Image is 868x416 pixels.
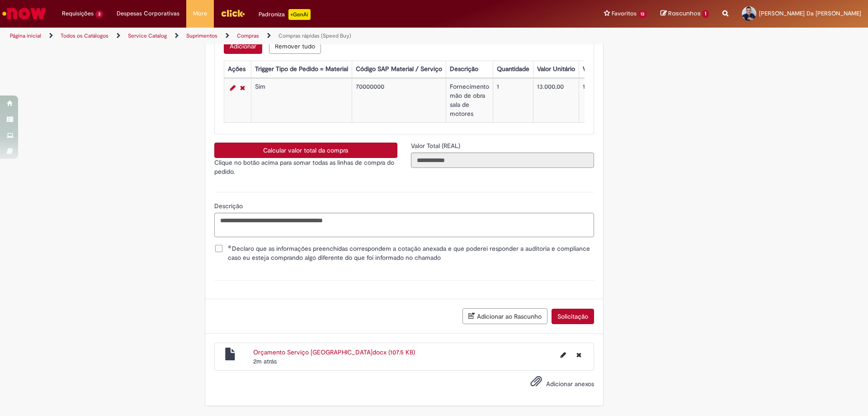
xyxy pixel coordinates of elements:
img: ServiceNow [1,5,47,23]
textarea: Descrição [214,213,594,237]
span: 13 [638,10,647,18]
span: Descrição [214,202,245,210]
td: 1 [493,79,533,123]
span: Requisições [62,9,94,18]
span: Declaro que as informações preenchidas correspondem a cotação anexada e que poderei responder a a... [228,244,594,262]
a: Página inicial [10,32,41,39]
th: Descrição [446,61,493,78]
button: Add a row for Lista de Itens [224,38,262,54]
td: 13.000,00 [579,79,637,123]
a: Service Catalog [128,32,167,39]
span: 1 [702,10,709,18]
th: Código SAP Material / Serviço [352,61,446,78]
button: Solicitação [552,309,594,324]
span: [PERSON_NAME] Da [PERSON_NAME] [759,10,861,17]
button: Adicionar anexos [528,373,544,394]
a: Editar Linha 1 [228,82,238,93]
td: Fornecimento mão de obra sala de motores [446,79,493,123]
th: Valor Total Moeda [579,61,637,78]
a: Compras [237,32,259,39]
a: Remover linha 1 [238,82,247,93]
span: 2m atrás [253,357,277,365]
a: Suprimentos [186,32,217,39]
span: Rascunhos [668,9,701,18]
span: More [193,9,207,18]
button: Editar nome de arquivo Orçamento Serviço Uberlandia.docx [555,348,571,362]
button: Adicionar ao Rascunho [462,308,547,324]
a: Rascunhos [660,10,709,18]
p: Clique no botão acima para somar todas as linhas de compra do pedido. [214,158,397,176]
input: Valor Total (REAL) [411,153,594,168]
span: Somente leitura - Valor Total (REAL) [411,142,462,150]
a: Compras rápidas (Speed Buy) [278,32,351,39]
th: Trigger Tipo de Pedido = Material [251,61,352,78]
span: Favoritos [612,9,637,18]
th: Ações [224,61,251,78]
button: Remove all rows for Lista de Itens [269,38,321,54]
button: Excluir Orçamento Serviço Uberlandia.docx [571,348,587,362]
span: Despesas Corporativas [117,9,179,18]
a: Orçamento Serviço [GEOGRAPHIC_DATA]docx (107.5 KB) [253,348,415,356]
td: 70000000 [352,79,446,123]
p: +GenAi [288,9,311,20]
img: click_logo_yellow_360x200.png [221,6,245,20]
button: Calcular valor total da compra [214,143,397,158]
th: Valor Unitário [533,61,579,78]
span: 3 [95,10,103,18]
a: Todos os Catálogos [61,32,108,39]
ul: Trilhas de página [7,28,572,44]
span: Obrigatório Preenchido [228,245,232,249]
td: Sim [251,79,352,123]
time: 29/09/2025 13:49:16 [253,357,277,365]
td: 13.000,00 [533,79,579,123]
label: Somente leitura - Valor Total (REAL) [411,141,462,150]
div: Padroniza [259,9,311,20]
th: Quantidade [493,61,533,78]
span: Adicionar anexos [546,380,594,388]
